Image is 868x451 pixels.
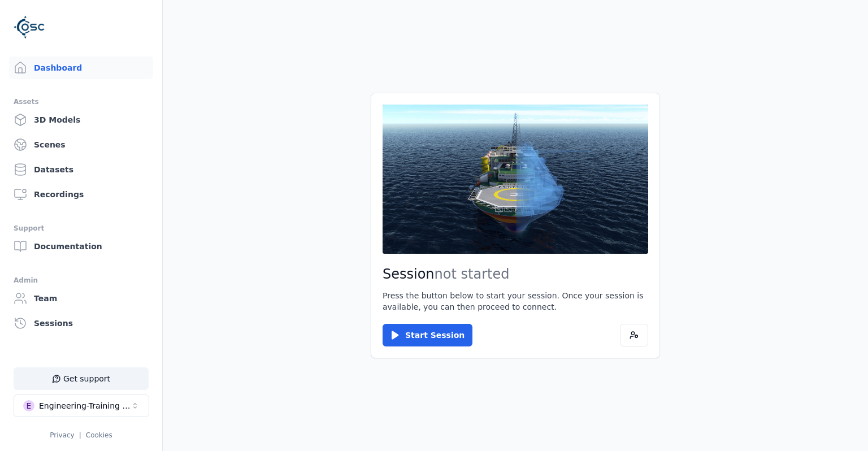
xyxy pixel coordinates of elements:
[9,109,153,131] a: 3D Models
[9,133,153,156] a: Scenes
[9,158,153,181] a: Datasets
[39,400,131,411] div: Engineering-Training (SSO Staging)
[79,431,81,439] span: |
[23,400,34,411] div: E
[9,57,153,79] a: Dashboard
[9,312,153,335] a: Sessions
[383,290,648,313] p: Press the button below to start your session. Once your session is available, you can then procee...
[14,274,149,287] div: Admin
[86,431,112,439] a: Cookies
[435,266,510,282] span: not started
[50,431,74,439] a: Privacy
[14,95,149,109] div: Assets
[383,265,648,283] h2: Session
[9,287,153,310] a: Team
[383,324,472,346] button: Start Session
[9,235,153,258] a: Documentation
[14,394,149,417] button: Select a workspace
[14,11,45,43] img: Logo
[14,367,149,390] button: Get support
[9,183,153,206] a: Recordings
[14,222,149,235] div: Support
